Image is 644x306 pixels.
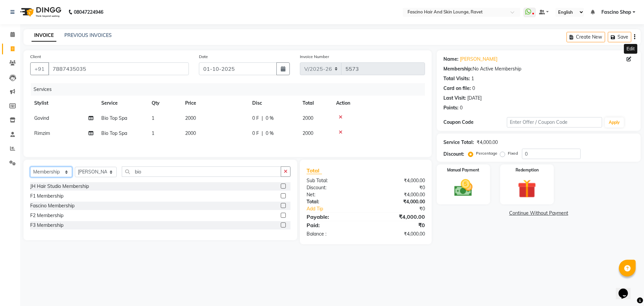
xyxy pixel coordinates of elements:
[366,231,430,238] div: ₹4,000.00
[366,184,430,191] div: ₹0
[262,130,263,137] span: |
[467,95,482,102] div: [DATE]
[185,130,196,136] span: 2000
[34,130,50,136] span: Rimzim
[48,62,189,75] input: Search by Name/Mobile/Email/Code
[152,130,154,136] span: 1
[101,130,127,136] span: Bio Top Spa
[122,166,281,177] input: Search
[376,205,430,212] div: ₹0
[443,104,459,111] div: Points:
[302,205,376,212] a: Add Tip
[443,119,507,126] div: Coupon Code
[438,210,639,217] a: Continue Without Payment
[266,115,274,122] span: 0 %
[181,96,248,111] th: Price
[567,32,605,42] button: Create New
[366,191,430,198] div: ₹4,000.00
[30,54,41,60] label: Client
[199,54,208,60] label: Date
[30,193,63,200] div: F1 Membership
[443,85,471,92] div: Card on file:
[448,177,479,199] img: _cash.svg
[266,130,274,137] span: 0 %
[608,32,631,42] button: Save
[31,83,430,96] div: Services
[302,184,366,191] div: Discount:
[30,222,63,229] div: F3 Membership
[302,221,366,229] div: Paid:
[302,198,366,205] div: Total:
[443,65,473,72] div: Membership:
[512,177,542,200] img: _gift.svg
[477,139,498,146] div: ₹4,000.00
[30,183,89,190] div: JH Hair Studio Membership
[30,212,63,219] div: F2 Membership
[366,213,430,221] div: ₹4,000.00
[152,115,154,121] span: 1
[366,198,430,205] div: ₹4,000.00
[624,44,637,54] div: Edit
[516,167,539,173] label: Redemption
[443,151,464,158] div: Discount:
[252,115,259,122] span: 0 F
[303,115,313,121] span: 2000
[252,130,259,137] span: 0 F
[302,191,366,198] div: Net:
[332,96,425,111] th: Action
[508,150,518,156] label: Fixed
[443,75,470,82] div: Total Visits:
[97,96,148,111] th: Service
[64,32,112,38] a: PREVIOUS INVOICES
[30,96,97,111] th: Stylist
[460,56,497,63] a: [PERSON_NAME]
[17,3,63,21] img: logo
[307,167,322,174] span: Total
[302,213,366,221] div: Payable:
[507,117,602,127] input: Enter Offer / Coupon Code
[300,54,329,60] label: Invoice Number
[605,117,624,127] button: Apply
[302,231,366,238] div: Balance :
[366,177,430,184] div: ₹4,000.00
[262,115,263,122] span: |
[443,56,459,63] div: Name:
[476,150,497,156] label: Percentage
[443,65,634,72] div: No Active Membership
[616,279,637,299] iframe: chat widget
[74,3,103,21] b: 08047224946
[460,104,463,111] div: 0
[601,9,631,16] span: Fascino Shop
[101,115,127,121] span: Bio Top Spa
[443,95,466,102] div: Last Visit:
[471,75,474,82] div: 1
[302,177,366,184] div: Sub Total:
[472,85,475,92] div: 0
[299,96,332,111] th: Total
[148,96,181,111] th: Qty
[30,62,49,75] button: +91
[447,167,479,173] label: Manual Payment
[30,202,74,209] div: Fascino Membership
[303,130,313,136] span: 2000
[185,115,196,121] span: 2000
[248,96,299,111] th: Disc
[443,139,474,146] div: Service Total:
[366,221,430,229] div: ₹0
[32,30,56,42] a: INVOICE
[34,115,49,121] span: Govind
